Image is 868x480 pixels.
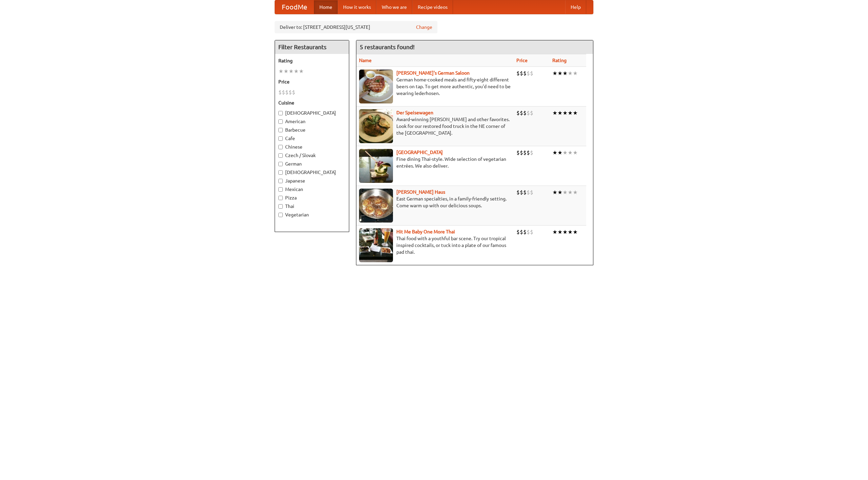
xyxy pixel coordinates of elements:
input: Cafe [278,136,283,141]
a: [GEOGRAPHIC_DATA] [396,150,443,155]
li: $ [523,109,527,117]
input: Vegetarian [278,213,283,217]
li: ★ [573,228,578,236]
li: $ [527,70,530,77]
input: German [278,162,283,166]
p: German home-cooked meals and fifty-eight different beers on tap. To get more authentic, you'd nee... [359,76,511,97]
li: $ [292,89,295,96]
li: ★ [278,68,283,75]
li: $ [520,189,523,196]
label: Cafe [278,135,346,142]
li: ★ [552,109,557,117]
li: $ [523,70,527,77]
li: ★ [552,189,557,196]
input: Mexican [278,187,283,192]
input: Pizza [278,196,283,200]
li: ★ [557,189,563,196]
img: kohlhaus.jpg [359,189,393,223]
li: ★ [563,228,568,236]
img: babythai.jpg [359,228,393,262]
label: [DEMOGRAPHIC_DATA] [278,169,346,176]
li: $ [285,89,289,96]
li: ★ [299,68,304,75]
img: speisewagen.jpg [359,109,393,143]
li: ★ [563,149,568,156]
input: Chinese [278,145,283,149]
a: How it works [338,0,376,14]
label: Barbecue [278,127,346,133]
h5: Cuisine [278,99,346,106]
li: $ [516,109,520,117]
li: ★ [552,70,557,77]
li: $ [278,89,282,96]
a: [PERSON_NAME] Haus [396,189,445,195]
label: Chinese [278,143,346,150]
li: ★ [563,189,568,196]
li: ★ [573,70,578,77]
li: $ [530,70,533,77]
a: Change [416,24,432,31]
li: $ [527,228,530,236]
img: esthers.jpg [359,70,393,103]
li: ★ [573,109,578,117]
p: Thai food with a youthful bar scene. Try our tropical inspired cocktails, or tuck into a plate of... [359,235,511,255]
input: Czech / Slovak [278,153,283,158]
label: American [278,118,346,125]
li: $ [527,149,530,156]
label: Pizza [278,194,346,201]
li: $ [523,228,527,236]
h5: Price [278,78,346,85]
label: Thai [278,203,346,210]
a: Help [565,0,586,14]
input: Japanese [278,179,283,183]
li: $ [520,228,523,236]
label: Japanese [278,177,346,184]
input: [DEMOGRAPHIC_DATA] [278,111,283,115]
li: $ [520,70,523,77]
li: $ [527,109,530,117]
li: $ [523,189,527,196]
li: $ [520,109,523,117]
li: ★ [289,68,294,75]
input: Thai [278,204,283,209]
li: ★ [563,109,568,117]
li: $ [282,89,285,96]
a: Home [314,0,338,14]
li: ★ [568,149,573,156]
h5: Rating [278,57,346,64]
input: Barbecue [278,128,283,132]
li: $ [516,228,520,236]
div: Deliver to: [STREET_ADDRESS][US_STATE] [275,21,437,33]
li: ★ [294,68,299,75]
li: $ [289,89,292,96]
li: ★ [563,70,568,77]
li: ★ [552,149,557,156]
a: Name [359,58,372,63]
li: ★ [557,149,563,156]
a: Der Speisewagen [396,110,433,115]
input: American [278,119,283,124]
li: $ [530,228,533,236]
li: ★ [568,109,573,117]
li: ★ [557,70,563,77]
label: [DEMOGRAPHIC_DATA] [278,110,346,116]
label: Czech / Slovak [278,152,346,159]
p: East German specialties, in a family-friendly setting. Come warm up with our delicious soups. [359,195,511,209]
a: FoodMe [275,0,314,14]
li: $ [523,149,527,156]
a: Price [516,58,528,63]
label: Mexican [278,186,346,193]
li: $ [527,189,530,196]
li: $ [516,70,520,77]
li: ★ [568,228,573,236]
a: [PERSON_NAME]'s German Saloon [396,70,470,76]
a: Rating [552,58,567,63]
li: ★ [573,149,578,156]
a: Who we are [376,0,412,14]
li: ★ [552,228,557,236]
li: ★ [557,109,563,117]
